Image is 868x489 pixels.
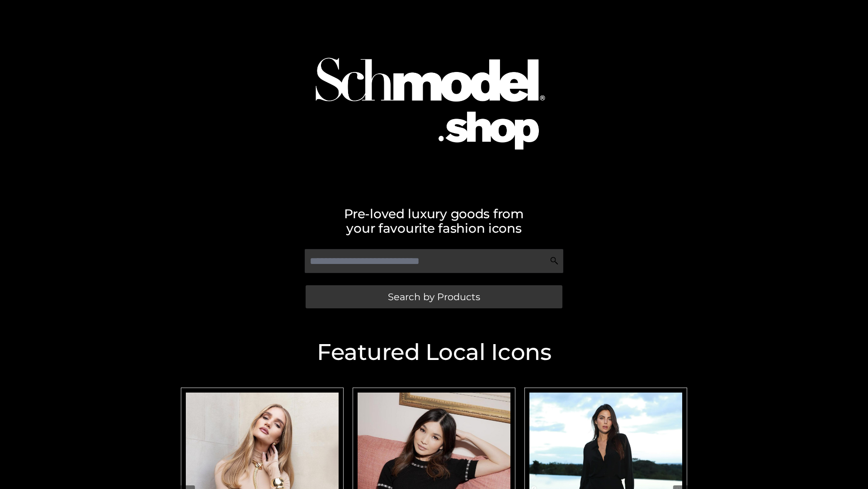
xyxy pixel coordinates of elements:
img: Search Icon [550,256,559,265]
a: Search by Products [306,285,562,308]
span: Search by Products [388,292,480,302]
h2: Pre-loved luxury goods from your favourite fashion icons [176,206,692,235]
h2: Featured Local Icons​ [176,341,692,364]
